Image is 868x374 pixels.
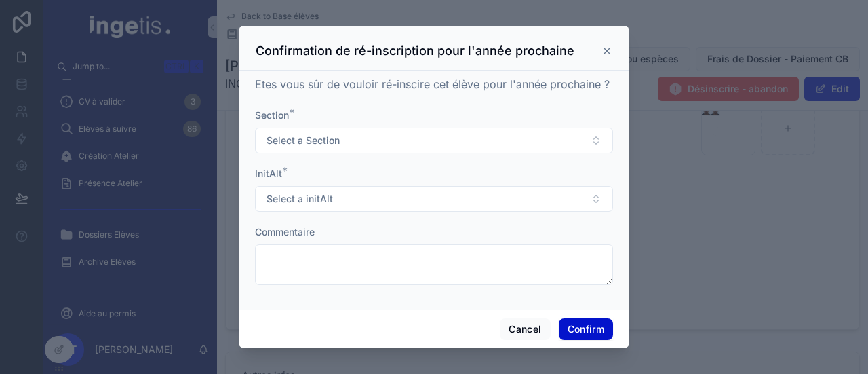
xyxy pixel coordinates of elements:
h3: Confirmation de ré-inscription pour l'année prochaine [256,43,574,59]
button: Cancel [500,318,550,340]
span: Etes vous sûr de vouloir ré-inscire cet élève pour l'année prochaine ? [255,77,610,91]
button: Confirm [559,318,613,340]
span: Select a Section [267,134,340,147]
button: Select Button [255,128,613,153]
span: Commentaire [255,226,315,238]
span: Select a initAlt [267,192,333,206]
span: InitAlt [255,168,282,179]
span: Section [255,109,289,121]
button: Select Button [255,186,613,212]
